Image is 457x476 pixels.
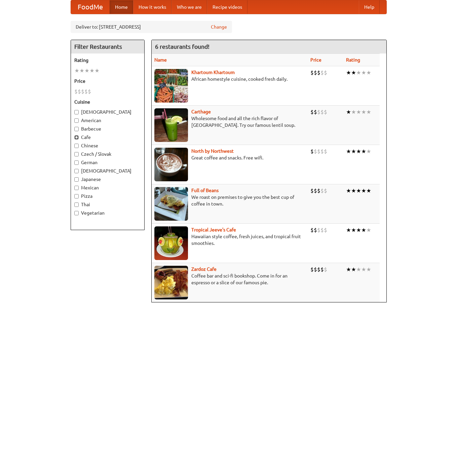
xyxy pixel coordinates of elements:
[74,142,141,149] label: Chinese
[191,70,235,75] a: Khartoum Khartoum
[74,78,141,84] h5: Price
[74,152,79,156] input: Czech / Slovak
[74,160,79,165] input: German
[361,108,366,116] li: ★
[320,226,324,234] li: $
[310,266,314,273] li: $
[359,0,380,14] a: Help
[324,148,327,155] li: $
[324,108,327,116] li: $
[317,226,320,234] li: $
[154,69,188,103] img: khartoum.jpg
[154,226,188,260] img: jeeves.jpg
[74,176,141,183] label: Japanese
[191,109,211,114] a: Carthage
[74,109,141,115] label: [DEMOGRAPHIC_DATA]
[74,203,79,207] input: Thai
[366,187,371,194] li: ★
[317,148,320,155] li: $
[74,99,141,105] h5: Cuisine
[84,88,88,95] li: $
[366,148,371,155] li: ★
[74,193,141,199] label: Pizza
[74,186,79,190] input: Mexican
[310,57,321,63] a: Price
[320,108,324,116] li: $
[320,69,324,76] li: $
[324,187,327,194] li: $
[317,187,320,194] li: $
[191,188,219,193] b: Full of Beans
[74,168,141,174] label: [DEMOGRAPHIC_DATA]
[314,108,317,116] li: $
[191,266,217,272] b: Zardoz Cafe
[361,226,366,234] li: ★
[74,67,79,74] li: ★
[74,135,79,140] input: Cafe
[154,154,305,161] p: Great coffee and snacks. Free wifi.
[74,110,79,114] input: [DEMOGRAPHIC_DATA]
[154,233,305,247] p: Hawaiian style coffee, fresh juices, and tropical fruit smoothies.
[351,148,356,155] li: ★
[314,148,317,155] li: $
[154,115,305,129] p: Wholesome food and all the rich flavor of [GEOGRAPHIC_DATA]. Try our famous lentil soup.
[314,266,317,273] li: $
[74,125,141,132] label: Barbecue
[351,266,356,273] li: ★
[320,187,324,194] li: $
[351,226,356,234] li: ★
[74,117,141,124] label: American
[310,108,314,116] li: $
[154,148,188,181] img: north.jpg
[74,184,141,191] label: Mexican
[191,227,236,232] b: Tropical Jeeve's Cafe
[356,226,361,234] li: ★
[74,127,79,131] input: Barbecue
[361,69,366,76] li: ★
[356,266,361,273] li: ★
[351,69,356,76] li: ★
[310,187,314,194] li: $
[346,266,351,273] li: ★
[366,226,371,234] li: ★
[356,148,361,155] li: ★
[314,187,317,194] li: $
[74,210,141,216] label: Vegetarian
[71,40,144,53] h4: Filter Restaurants
[74,134,141,141] label: Cafe
[154,272,305,286] p: Coffee bar and sci-fi bookshop. Come in for an espresso or a slice of our famous pie.
[356,108,361,116] li: ★
[133,0,172,14] a: How it works
[324,266,327,273] li: $
[74,159,141,166] label: German
[317,266,320,273] li: $
[346,69,351,76] li: ★
[351,187,356,194] li: ★
[346,187,351,194] li: ★
[207,0,247,14] a: Recipe videos
[74,201,141,208] label: Thai
[74,144,79,148] input: Chinese
[154,76,305,82] p: African homestyle cuisine, cooked fresh daily.
[346,148,351,155] li: ★
[366,69,371,76] li: ★
[346,57,360,63] a: Rating
[310,69,314,76] li: $
[74,177,79,182] input: Japanese
[366,266,371,273] li: ★
[310,148,314,155] li: $
[110,0,133,14] a: Home
[172,0,207,14] a: Who we are
[324,69,327,76] li: $
[191,148,234,154] b: North by Northwest
[154,57,167,63] a: Name
[74,88,78,95] li: $
[356,69,361,76] li: ★
[317,108,320,116] li: $
[81,88,84,95] li: $
[155,43,210,50] ng-pluralize: 6 restaurants found!
[94,67,100,74] li: ★
[361,148,366,155] li: ★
